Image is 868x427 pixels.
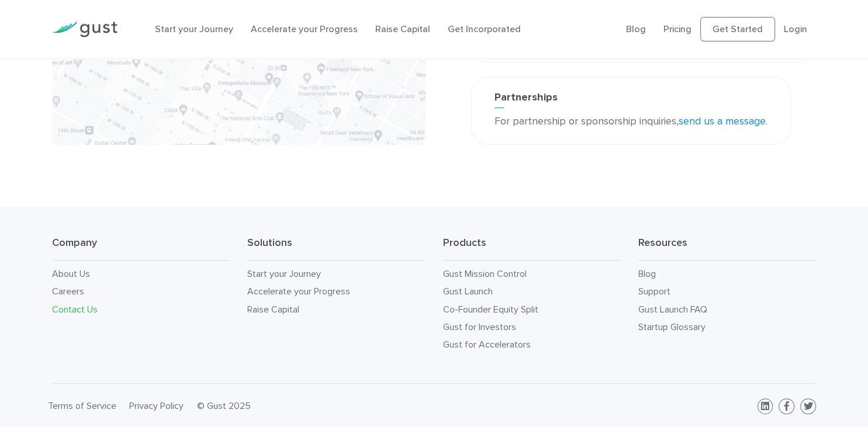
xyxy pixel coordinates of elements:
a: Start your Journey [247,268,321,279]
a: Accelerate your Progress [247,286,350,297]
a: Careers [52,286,84,297]
h3: Resources [638,236,816,261]
a: Privacy Policy [129,400,184,411]
a: Gust Launch [443,286,493,297]
h3: Solutions [247,236,425,261]
a: Gust for Investors [443,321,516,332]
h3: Company [52,236,230,261]
a: Contact Us [52,304,98,315]
a: Gust Mission Control [443,268,527,279]
h3: Partnerships [494,91,767,109]
a: Co-Founder Equity Split [443,304,538,315]
a: Startup Glossary [638,321,706,332]
a: Start your Journey [155,23,233,34]
a: Terms of Service [48,400,116,411]
h3: Products [443,236,621,261]
a: Gust for Accelerators [443,339,531,350]
div: © Gust 2025 [197,398,425,414]
a: Support [638,286,670,297]
a: Blog [626,23,646,34]
p: For partnership or sponsorship inquiries, . [494,113,767,130]
a: Get Started [700,17,775,41]
a: Raise Capital [375,23,430,34]
a: Pricing [663,23,691,34]
a: Get Incorporated [448,23,521,34]
img: Gust Logo [52,22,117,37]
a: Accelerate your Progress [251,23,358,34]
a: send us a message [679,115,766,127]
a: About Us [52,268,90,279]
a: Raise Capital [247,304,299,315]
a: Blog [638,268,656,279]
a: Gust Launch FAQ [638,304,707,315]
a: Login [784,23,807,34]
